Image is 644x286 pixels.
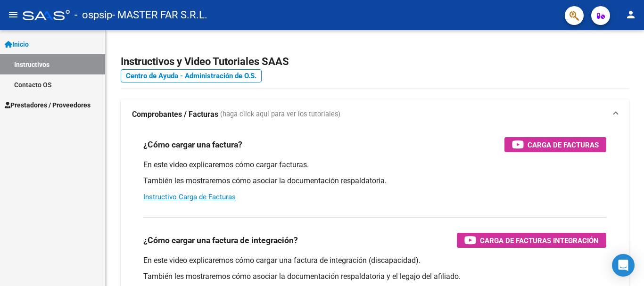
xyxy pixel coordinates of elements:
span: Inicio [5,39,29,49]
span: Carga de Facturas Integración [480,235,599,246]
span: - ospsip [74,5,112,25]
a: Centro de Ayuda - Administración de O.S. [121,69,262,82]
span: (haga click aquí para ver los tutoriales) [220,109,340,120]
button: Carga de Facturas Integración [457,233,606,248]
p: En este video explicaremos cómo cargar una factura de integración (discapacidad). [143,255,606,266]
mat-icon: person [625,9,636,20]
h3: ¿Cómo cargar una factura? [143,138,242,151]
h3: ¿Cómo cargar una factura de integración? [143,234,298,247]
p: En este video explicaremos cómo cargar facturas. [143,160,606,170]
p: También les mostraremos cómo asociar la documentación respaldatoria y el legajo del afiliado. [143,271,606,282]
mat-expansion-panel-header: Comprobantes / Facturas (haga click aquí para ver los tutoriales) [121,99,629,130]
button: Carga de Facturas [504,137,606,152]
mat-icon: menu [8,9,19,20]
a: Instructivo Carga de Facturas [143,193,236,201]
span: Carga de Facturas [528,139,599,151]
span: Prestadores / Proveedores [5,100,91,110]
h2: Instructivos y Video Tutoriales SAAS [121,53,629,71]
span: - MASTER FAR S.R.L. [112,5,207,25]
p: También les mostraremos cómo asociar la documentación respaldatoria. [143,176,606,186]
strong: Comprobantes / Facturas [132,109,218,120]
div: Open Intercom Messenger [612,254,635,277]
